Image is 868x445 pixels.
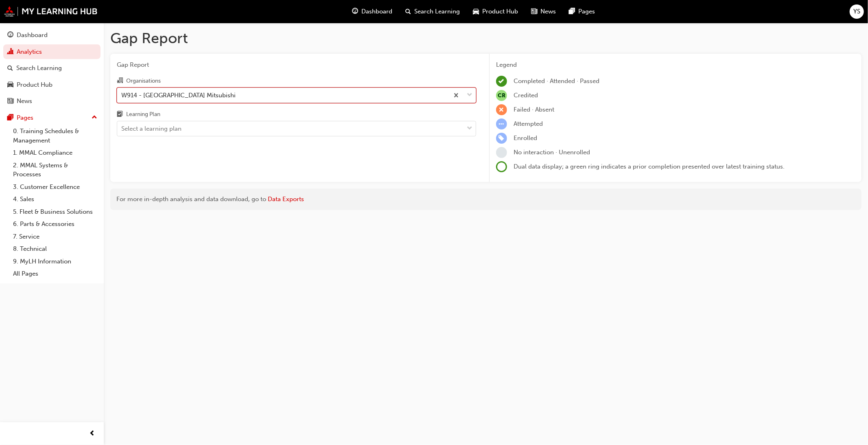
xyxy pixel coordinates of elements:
a: pages-iconPages [563,3,602,20]
a: Search Learning [3,61,101,76]
a: News [3,94,101,109]
a: 1. MMAL Compliance [10,147,101,159]
span: learningRecordVerb_ATTEMPT-icon [496,118,507,129]
a: 7. Service [10,230,101,243]
span: search-icon [406,7,411,17]
div: News [17,96,32,106]
a: 3. Customer Excellence [10,181,101,193]
span: organisation-icon [117,77,123,85]
button: DashboardAnalyticsSearch LearningProduct HubNews [3,26,101,110]
span: down-icon [467,123,472,134]
span: pages-icon [569,7,575,17]
div: W914 - [GEOGRAPHIC_DATA] Mitsubishi [121,90,236,100]
a: 4. Sales [10,193,101,206]
span: chart-icon [7,48,13,56]
span: Failed · Absent [514,106,554,113]
span: news-icon [7,98,13,105]
a: search-iconSearch Learning [399,3,467,20]
a: Dashboard [3,28,101,43]
button: Pages [3,110,101,125]
div: Learning Plan [126,110,160,118]
span: Product Hub [483,7,518,16]
a: guage-iconDashboard [346,3,399,20]
div: Organisations [126,77,161,85]
span: up-icon [92,112,97,123]
span: down-icon [467,90,472,101]
span: car-icon [473,7,479,17]
span: No interaction · Unenrolled [514,149,590,156]
span: Pages [579,7,595,16]
a: 5. Fleet & Business Solutions [10,206,101,218]
span: News [541,7,556,16]
span: learningRecordVerb_NONE-icon [496,147,507,158]
span: Attempted [514,120,543,127]
span: guage-icon [352,7,359,17]
span: Search Learning [415,7,460,16]
div: For more in-depth analysis and data download, go to [116,195,855,204]
a: car-iconProduct Hub [467,3,525,20]
h1: Gap Report [110,29,861,47]
div: Dashboard [17,31,48,40]
span: null-icon [496,90,507,101]
span: car-icon [7,81,13,89]
a: Analytics [3,44,101,59]
div: Legend [496,60,855,70]
span: prev-icon [90,429,96,439]
span: Dashboard [362,7,393,16]
span: news-icon [531,7,538,17]
a: Data Exports [268,195,304,203]
span: learningplan-icon [117,111,123,118]
div: Search Learning [16,64,62,73]
span: Credited [514,92,538,99]
img: mmal [4,6,98,17]
span: Dual data display; a green ring indicates a prior completion presented over latest training status. [514,163,785,170]
span: Completed · Attended · Passed [514,77,599,85]
span: guage-icon [7,32,13,39]
span: search-icon [7,65,13,72]
a: 0. Training Schedules & Management [10,125,101,147]
span: Gap Report [117,60,476,70]
a: 9. MyLH Information [10,255,101,268]
span: learningRecordVerb_COMPLETE-icon [496,76,507,87]
a: news-iconNews [525,3,563,20]
span: pages-icon [7,114,13,122]
button: YS [850,4,864,19]
a: All Pages [10,267,101,280]
span: YS [853,7,860,16]
a: 6. Parts & Accessories [10,218,101,230]
div: Select a learning plan [121,124,181,134]
a: 2. MMAL Systems & Processes [10,159,101,181]
div: Product Hub [17,80,52,90]
a: 8. Technical [10,243,101,255]
div: Pages [17,113,33,123]
span: learningRecordVerb_FAIL-icon [496,104,507,115]
a: Product Hub [3,77,101,92]
span: Enrolled [514,134,537,142]
span: learningRecordVerb_ENROLL-icon [496,133,507,144]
